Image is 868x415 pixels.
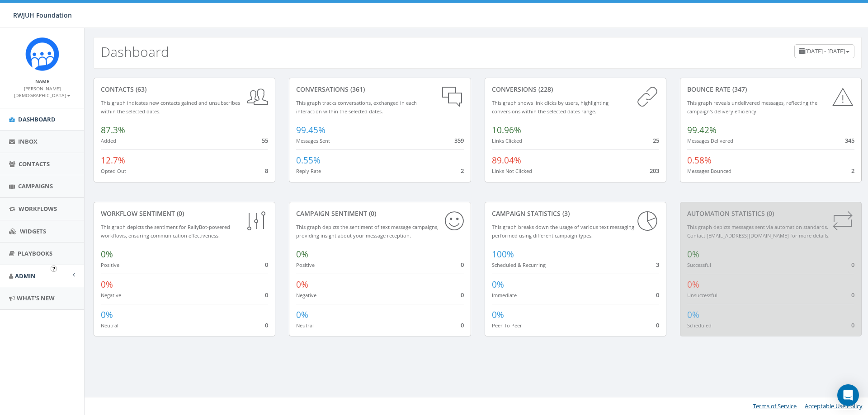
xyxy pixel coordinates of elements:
small: Opted Out [101,168,126,174]
small: This graph tracks conversations, exchanged in each interaction within the selected dates. [296,99,417,115]
span: (361) [349,85,365,93]
a: Acceptable Use Policy [805,402,863,410]
span: (0) [175,209,184,218]
small: Messages Sent [296,137,330,144]
span: 0 [265,321,268,329]
small: Added [101,137,116,144]
small: Messages Delivered [687,137,733,144]
span: 0% [296,309,308,321]
img: Rally_platform_Icon_1.png [25,37,59,71]
span: 0% [296,248,308,260]
div: Campaign Statistics [492,209,659,218]
small: Name [35,78,49,84]
small: This graph depicts the sentiment for RallyBot-powered workflows, ensuring communication effective... [101,224,230,239]
div: Bounce Rate [687,85,854,94]
small: This graph depicts the sentiment of text message campaigns, providing insight about your message ... [296,224,439,239]
span: Inbox [18,137,38,145]
span: [DATE] - [DATE] [805,47,845,55]
span: 0 [461,291,464,299]
span: 0 [656,291,659,299]
small: Reply Rate [296,168,321,174]
span: 2 [461,167,464,175]
div: Automation Statistics [687,209,854,218]
span: 0 [265,291,268,299]
span: 345 [845,136,854,145]
small: Negative [101,292,121,298]
small: Peer To Peer [492,322,522,329]
small: Immediate [492,292,517,298]
small: Unsuccessful [687,292,717,298]
span: 87.3% [101,124,125,136]
small: Links Clicked [492,137,522,144]
div: contacts [101,85,268,94]
small: Scheduled & Recurring [492,261,546,268]
span: (63) [134,85,146,93]
span: 2 [851,167,854,175]
div: Workflow Sentiment [101,209,268,218]
span: 99.45% [296,124,325,136]
span: Playbooks [18,249,52,257]
span: 0% [296,279,308,290]
small: This graph shows link clicks by users, highlighting conversions within the selected dates range. [492,99,609,115]
div: Campaign Sentiment [296,209,463,218]
span: 12.7% [101,154,125,166]
span: 0 [851,321,854,329]
small: Links Not Clicked [492,168,532,174]
span: 0.55% [296,154,321,166]
button: Open In-App Guide [51,266,57,272]
span: 10.96% [492,124,521,136]
span: 99.42% [687,124,717,136]
span: Workflows [19,205,57,213]
span: 0% [101,279,113,290]
small: Positive [296,261,315,268]
span: 0 [265,261,268,269]
small: Neutral [101,322,118,329]
small: This graph breaks down the usage of various text messaging performed using different campaign types. [492,224,634,239]
span: 0% [492,309,504,321]
span: 3 [656,261,659,269]
span: 359 [454,136,464,145]
span: 0 [461,261,464,269]
div: Open Intercom Messenger [837,384,859,406]
span: Dashboard [18,115,56,123]
span: Campaigns [18,182,53,190]
span: Admin [15,272,36,280]
span: 100% [492,248,514,260]
div: conversations [296,85,463,94]
span: 0 [851,291,854,299]
small: [PERSON_NAME][DEMOGRAPHIC_DATA] [14,85,71,99]
h2: Dashboard [101,44,169,59]
small: This graph indicates new contacts gained and unsubscribes within the selected dates. [101,99,240,115]
small: Negative [296,292,316,298]
span: Widgets [20,227,46,235]
div: conversions [492,85,659,94]
span: 0.58% [687,154,712,166]
span: (0) [367,209,376,218]
span: Contacts [19,160,50,168]
small: Messages Bounced [687,168,731,174]
span: 0 [656,321,659,329]
small: Positive [101,261,119,268]
span: 0% [101,248,113,260]
a: [PERSON_NAME][DEMOGRAPHIC_DATA] [14,84,71,99]
small: This graph reveals undelivered messages, reflecting the campaign's delivery efficiency. [687,99,817,115]
a: Terms of Service [753,402,797,410]
small: This graph depicts messages sent via automation standards. Contact [EMAIL_ADDRESS][DOMAIN_NAME] f... [687,224,830,239]
span: 203 [650,167,659,175]
span: 8 [265,167,268,175]
span: 0% [101,309,113,321]
small: Neutral [296,322,314,329]
span: 89.04% [492,154,521,166]
span: 55 [262,136,268,145]
span: 25 [653,136,659,145]
span: 0 [461,321,464,329]
span: (3) [561,209,570,218]
span: 0% [492,279,504,290]
span: (0) [765,209,774,218]
span: 0 [851,261,854,269]
span: 0% [687,279,699,290]
span: 0% [687,248,699,260]
span: What's New [17,294,55,302]
small: Successful [687,261,711,268]
span: RWJUH Foundation [13,11,72,19]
